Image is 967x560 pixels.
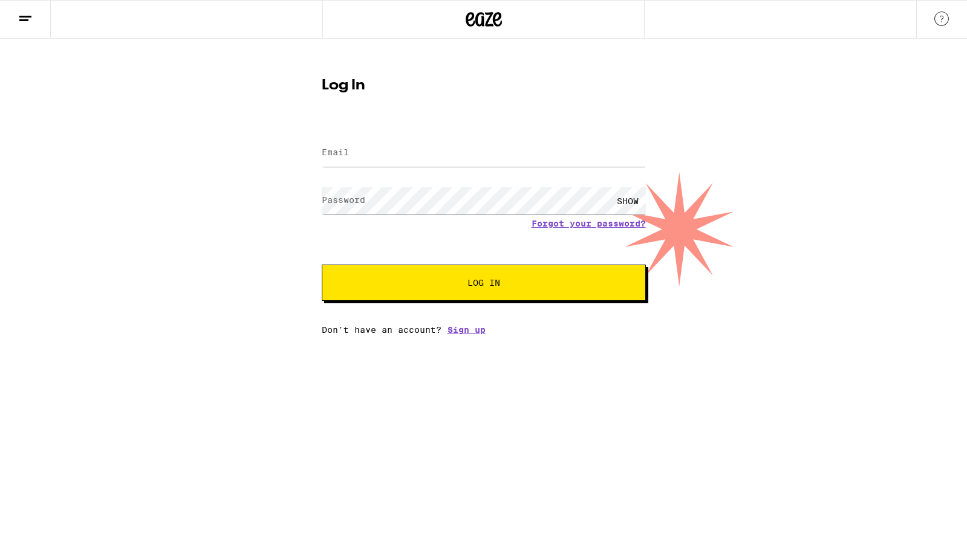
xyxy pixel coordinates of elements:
span: Hi. Need any help? [7,8,87,18]
span: Log In [467,278,500,287]
div: SHOW [610,187,646,214]
label: Email [322,147,349,157]
h1: Log In [322,79,646,93]
div: Don't have an account? [322,325,646,335]
label: Password [322,195,365,205]
button: Log In [322,265,646,301]
a: Sign up [448,325,486,335]
input: Email [322,140,646,167]
a: Forgot your password? [532,219,646,228]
